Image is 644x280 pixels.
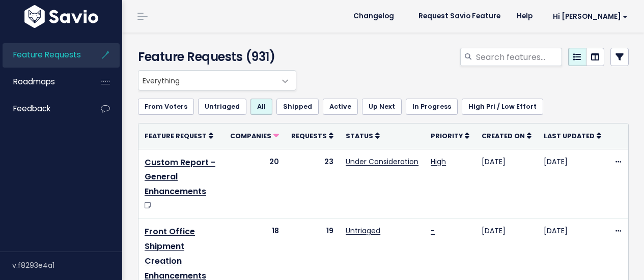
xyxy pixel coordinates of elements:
span: Roadmaps [13,76,55,87]
span: Everything [138,70,296,90]
span: Requests [291,132,327,140]
span: Status [346,132,373,140]
a: Feature Requests [3,43,85,67]
a: Requests [291,131,333,141]
a: Shipped [276,99,319,115]
a: Priority [431,131,469,141]
a: Last Updated [544,131,601,141]
a: - [431,226,435,236]
a: High Pri / Low Effort [462,99,543,115]
span: Last Updated [544,132,595,140]
a: Roadmaps [3,70,85,94]
a: Status [346,131,380,141]
span: Everything [138,71,275,90]
span: Companies [230,132,271,140]
a: Active [323,99,358,115]
a: Untriaged [346,226,380,236]
a: Created On [482,131,531,141]
a: Up Next [362,99,402,115]
a: Feature Request [145,131,213,141]
div: v.f8293e4a1 [12,252,122,278]
span: Feedback [13,103,50,114]
span: Priority [431,132,463,140]
a: Custom Report - General Enhancements [145,157,215,198]
span: Hi [PERSON_NAME] [553,13,628,20]
a: Hi [PERSON_NAME] [541,9,636,24]
a: In Progress [406,99,458,115]
input: Search features... [475,48,562,66]
a: All [250,99,272,115]
td: [DATE] [538,149,607,219]
a: Help [509,9,541,24]
a: High [431,157,446,167]
td: [DATE] [475,149,538,219]
h4: Feature Requests (931) [138,48,292,66]
span: Feature Request [145,132,207,140]
a: Untriaged [198,99,246,115]
a: Feedback [3,97,85,120]
span: Changelog [353,13,394,20]
span: Feature Requests [13,49,81,60]
a: Under Consideration [346,157,418,167]
td: 20 [224,149,285,219]
a: Request Savio Feature [410,9,509,24]
img: logo-white.9d6f32f41409.svg [22,5,101,28]
a: From Voters [138,99,194,115]
a: Companies [230,131,279,141]
span: Created On [482,132,525,140]
td: 23 [285,149,340,219]
ul: Filter feature requests [138,99,629,115]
